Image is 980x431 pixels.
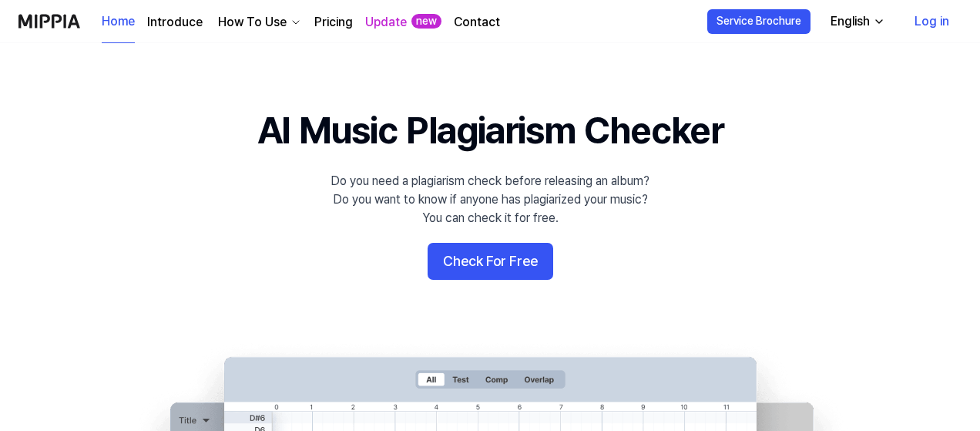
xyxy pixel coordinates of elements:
[215,13,290,32] div: How To Use
[411,14,441,29] div: new
[147,13,203,32] a: Introduce
[102,1,135,43] a: Home
[707,9,811,34] button: Service Brochure
[257,105,723,157] h1: AI Music Plagiarism Checker
[454,13,500,32] a: Contact
[818,6,894,37] button: English
[215,13,302,32] button: How To Use
[314,13,353,32] a: Pricing
[331,172,649,227] div: Do you need a plagiarism check before releasing an album? Do you want to know if anyone has plagi...
[827,12,873,31] div: English
[428,243,553,280] button: Check For Free
[365,13,407,32] a: Update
